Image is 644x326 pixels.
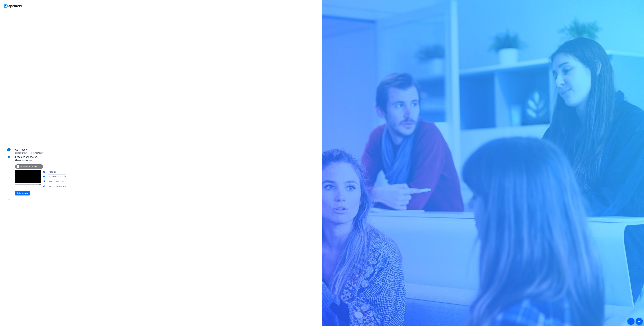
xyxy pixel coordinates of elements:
div: Choose your settings [15,159,71,161]
mat-icon: videocam [43,175,46,178]
mat-icon: volume_up [43,185,46,188]
div: Let's get connected. [15,155,71,159]
span: Default - Microphone (Realtek(R) Audio) [49,181,78,183]
div: Looks like you've been invited to join [15,152,66,154]
span: HP 5MP Camera (05c8:082f) [49,176,70,178]
mat-icon: message [638,320,641,323]
mat-icon: mic_none [43,180,46,183]
mat-icon: accessibility [629,320,632,323]
span: WEBCAM [49,171,56,173]
mat-icon: info [16,165,19,168]
button: Enter session [15,191,30,195]
span: Enter session [17,192,28,194]
div: Get Ready! [15,148,66,152]
mat-icon: camera [43,171,46,174]
span: Default - Speakers (Realtek(R) Audio) [49,185,76,187]
span: Test your audio and video [20,166,37,167]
